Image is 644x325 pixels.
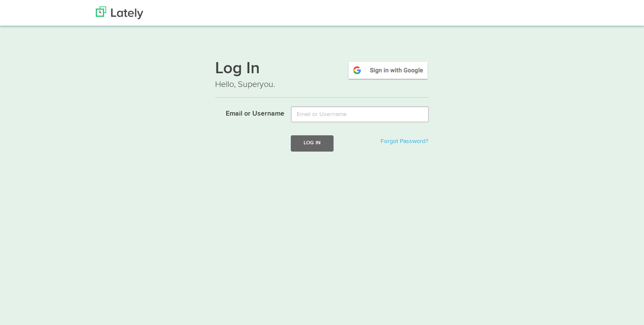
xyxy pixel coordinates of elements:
[215,60,429,78] h1: Log In
[347,60,429,80] img: google-signin.png
[291,106,429,122] input: Email or Username
[209,106,284,119] label: Email or Username
[96,6,143,19] img: Lately
[215,78,429,91] p: Hello, Superyou.
[291,135,334,151] button: Log In
[381,138,428,144] a: Forgot Password?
